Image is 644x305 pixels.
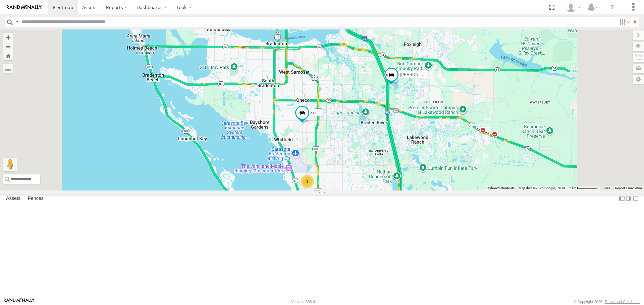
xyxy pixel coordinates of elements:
[567,186,600,190] button: Map Scale: 2 km per 59 pixels
[3,51,13,60] button: Zoom Home
[311,110,318,115] span: soul
[632,194,639,204] label: Hide Summary Table
[3,194,24,204] label: Assets
[3,33,13,42] button: Zoom in
[3,158,17,171] button: Drag Pegman onto the map to open Street View
[7,5,42,10] img: rand-logo.svg
[4,298,35,305] a: Visit our Website
[616,17,631,27] label: Search Filter Options
[619,194,625,204] label: Dock Summary Table to the Left
[24,194,47,204] label: Fences
[291,300,317,304] div: Version: 308.01
[633,75,644,84] label: Map Settings
[400,72,433,77] span: [PERSON_NAME]
[519,186,565,190] span: Map data ©2025 Google, INEGI
[603,186,610,189] a: Terms (opens in new tab)
[14,17,19,27] label: Search Query
[625,194,632,204] label: Dock Summary Table to the Right
[3,42,13,51] button: Zoom out
[486,186,515,190] button: Keyboard shortcuts
[574,300,640,304] div: © Copyright 2025 -
[607,2,618,13] i: ?
[615,186,642,190] a: Report a map error
[3,64,13,73] label: Measure
[605,300,640,304] a: Terms and Conditions
[563,2,583,12] div: Jerry Dewberry
[301,175,314,188] div: 3
[569,186,577,190] span: 2 km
